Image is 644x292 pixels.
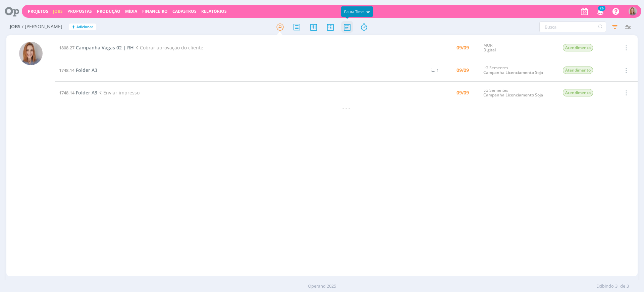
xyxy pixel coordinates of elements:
a: Digital [483,47,496,53]
span: de [620,283,625,290]
span: + [72,24,75,31]
button: Mídia [123,9,139,14]
span: / [PERSON_NAME] [22,24,62,30]
span: 3 [615,283,618,290]
span: Propostas [67,8,92,14]
button: 26 [593,5,607,17]
a: 1748.14Folder A3 [59,67,97,73]
a: Mídia [125,8,137,14]
a: Campanha Licenciamento Soja [483,92,543,98]
a: Financeiro [142,8,168,14]
div: 09/09 [457,45,469,50]
button: Projetos [26,9,50,14]
div: Pauta Timeline [341,6,373,17]
span: Atendimento [563,67,593,74]
div: MOR [483,43,552,53]
span: 1748.14 [59,67,74,73]
a: Projetos [28,8,48,14]
button: Jobs [51,9,65,14]
span: Jobs [10,24,20,30]
span: 1808.27 [59,45,74,51]
span: Adicionar [76,25,93,29]
a: 1808.27Campanha Vagas 02 | RH [59,44,134,51]
span: 1748.14 [59,90,74,96]
button: Propostas [65,9,94,14]
input: Busca [539,22,606,32]
span: Cadastros [172,8,197,14]
span: Campanha Vagas 02 | RH [76,44,134,51]
button: A [628,5,637,17]
div: 09/09 [457,90,469,95]
span: Cobrar aprovação do cliente [134,44,203,51]
span: Atendimento [563,89,593,96]
button: Financeiro [140,9,170,14]
div: LG Sementes [483,88,552,98]
button: +Adicionar [69,24,96,31]
span: 1 [436,67,439,74]
span: Atendimento [563,44,593,51]
img: A [19,42,43,65]
a: 1748.14Folder A3 [59,89,97,96]
button: Relatórios [199,9,229,14]
span: Folder A3 [76,67,97,73]
span: Enviar impresso [97,89,140,96]
div: 09/09 [457,68,469,73]
div: LG Sementes [483,66,552,75]
a: Campanha Licenciamento Soja [483,70,543,75]
span: Exibindo [596,283,614,290]
img: A [629,7,637,15]
span: 3 [627,283,629,290]
div: - - - [55,104,638,111]
button: Produção [95,9,122,14]
a: Produção [97,8,120,14]
button: Cadastros [170,9,199,14]
a: Relatórios [201,8,227,14]
span: Folder A3 [76,89,97,96]
span: 26 [598,6,605,11]
a: Jobs [53,8,63,14]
